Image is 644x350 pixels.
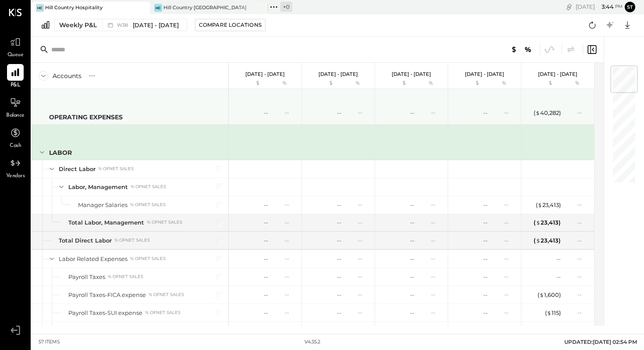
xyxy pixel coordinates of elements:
span: pm [615,4,623,10]
div: HC [36,4,44,12]
div: -- [264,291,268,299]
div: -- [410,236,414,245]
button: Compare Locations [195,19,265,31]
div: -- [285,273,296,280]
div: % of NET SALES [145,310,180,316]
div: -- [483,218,488,227]
div: % [343,80,372,87]
span: $ [535,109,540,116]
div: -- [337,109,341,117]
div: Accounts [53,71,81,80]
div: -- [483,109,488,117]
div: % of NET SALES [131,184,166,190]
div: $ [379,80,414,87]
div: -- [285,109,296,116]
div: -- [504,309,516,316]
div: $ [306,80,341,87]
div: -- [264,109,268,117]
div: -- [504,219,516,226]
div: -- [504,273,516,280]
a: Queue [0,34,30,59]
button: Weekly P&L W38[DATE] - [DATE] [54,19,187,31]
div: -- [431,273,442,280]
div: -- [337,291,341,299]
div: -- [285,237,296,244]
div: -- [483,255,488,263]
p: [DATE] - [DATE] [538,71,577,77]
div: -- [577,309,589,316]
div: -- [556,255,561,263]
div: ( 1,600 ) [538,291,561,299]
div: -- [410,218,414,227]
div: % [563,80,591,87]
div: -- [577,201,589,208]
div: -- [410,201,414,209]
div: Payroll Taxes-SUI expense [68,309,142,317]
div: -- [431,237,442,244]
div: ( 23,413 ) [534,218,561,227]
div: Direct Labor [59,165,96,173]
span: Queue [7,51,24,59]
div: -- [483,291,488,299]
div: -- [337,218,341,227]
span: $ [539,291,544,298]
div: Weekly P&L [59,21,97,29]
div: -- [285,201,296,208]
span: $ [536,237,541,244]
div: -- [358,255,369,262]
a: Balance [0,94,30,120]
div: -- [410,291,414,299]
div: v 4.35.2 [304,339,320,346]
div: 57 items [39,339,60,346]
span: [DATE] - [DATE] [133,21,179,29]
div: ( 23,413 ) [536,201,561,209]
div: Total Direct Labor [59,236,112,245]
div: -- [337,273,341,281]
div: -- [577,255,589,262]
a: Vendors [0,155,30,180]
span: $ [536,219,541,226]
span: Cash [10,142,21,150]
div: -- [431,201,442,208]
span: UPDATED: [DATE] 02:54 PM [564,339,637,345]
div: [DATE] [576,3,623,11]
div: % of NET SALES [98,166,134,172]
span: $ [547,309,552,316]
div: Labor Related Expenses [59,255,127,263]
div: % [490,80,518,87]
span: P&L [11,82,21,89]
div: -- [577,237,589,244]
div: -- [264,255,268,263]
p: [DATE] - [DATE] [318,71,358,77]
div: -- [358,219,369,226]
div: LABOR [49,148,72,157]
span: $ [538,201,542,208]
div: -- [431,109,442,116]
div: -- [577,219,589,226]
div: -- [431,255,442,262]
span: Balance [6,112,25,120]
a: Cash [0,125,30,150]
div: % of NET SALES [108,274,143,280]
div: % of NET SALES [130,202,166,208]
div: -- [431,219,442,226]
div: -- [504,201,516,208]
div: -- [483,309,488,317]
div: -- [483,273,488,281]
div: ( 115 ) [545,309,561,317]
div: Payroll Taxes [68,273,105,281]
p: [DATE] - [DATE] [245,71,285,77]
div: Manager Salaries [78,201,127,209]
div: -- [264,236,268,245]
div: ( 40,282 ) [534,109,561,117]
div: -- [483,236,488,245]
div: HC [154,4,162,12]
div: + 0 [280,2,292,12]
div: Hill Country Hospitality [45,4,103,11]
span: W38 [117,23,131,28]
div: -- [264,201,268,209]
div: -- [285,309,296,316]
div: % of NET SALES [130,256,166,262]
div: % of NET SALES [149,292,184,298]
div: -- [504,109,516,116]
